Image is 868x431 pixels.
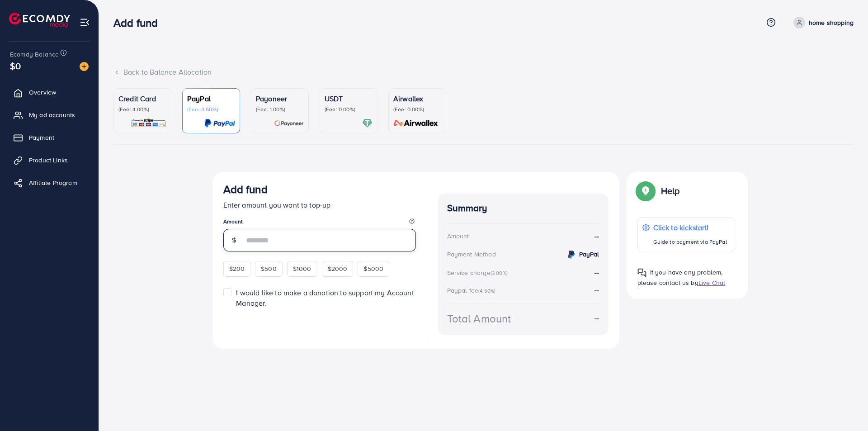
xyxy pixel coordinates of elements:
h3: Add fund [113,16,165,29]
a: Payment [7,128,92,147]
div: Back to Balance Allocation [113,67,854,77]
img: logo [9,13,70,27]
img: image [80,62,89,71]
p: Guide to payment via PayPal [653,237,727,247]
span: Overview [29,88,56,97]
p: (Fee: 1.00%) [256,106,304,113]
span: $5000 [363,264,383,273]
div: Paypal fee [447,286,499,295]
div: Service charge [447,268,510,277]
small: (4.50%) [478,287,495,294]
a: home shopping [790,17,854,28]
img: Popup guide [637,183,654,199]
span: My ad accounts [29,110,75,119]
span: $0 [10,59,21,72]
span: Payment [29,133,54,142]
img: card [391,118,441,128]
p: home shopping [809,17,854,28]
strong: -- [594,313,599,323]
span: $1000 [293,264,311,273]
p: Help [661,185,680,196]
strong: -- [594,285,599,295]
a: Affiliate Program [7,174,92,192]
div: Amount [447,232,469,241]
span: If you have any problem, please contact us by [637,268,723,287]
p: Airwallex [393,93,441,104]
div: Total Amount [447,311,511,327]
p: Credit Card [118,93,166,104]
a: Product Links [7,151,92,169]
img: card [274,118,304,128]
p: PayPal [187,93,235,104]
span: $500 [261,264,277,273]
p: (Fee: 0.00%) [393,106,441,113]
span: Live Chat [698,278,725,287]
p: USDT [325,93,373,104]
span: $200 [229,264,245,273]
h3: Add fund [223,183,268,196]
small: (3.00%) [491,270,508,277]
img: card [362,118,373,128]
a: Overview [7,83,92,101]
img: card [204,118,235,128]
legend: Amount [223,218,416,229]
div: Payment Method [447,250,496,259]
img: card [131,118,166,128]
span: $2000 [328,264,348,273]
strong: -- [594,267,599,277]
span: Affiliate Program [29,178,77,187]
p: (Fee: 4.00%) [118,106,166,113]
img: Popup guide [637,268,646,277]
strong: -- [594,231,599,242]
img: credit [566,249,577,260]
a: My ad accounts [7,106,92,124]
p: Click to kickstart! [653,222,727,233]
span: Ecomdy Balance [10,50,59,59]
p: (Fee: 4.50%) [187,106,235,113]
p: Payoneer [256,93,304,104]
p: Enter amount you want to top-up [223,199,416,210]
p: (Fee: 0.00%) [325,106,373,113]
span: I would like to make a donation to support my Account Manager. [236,288,414,308]
strong: PayPal [579,250,599,259]
span: Product Links [29,156,68,165]
img: menu [80,17,90,28]
h4: Summary [447,203,599,214]
iframe: Chat [830,390,861,424]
